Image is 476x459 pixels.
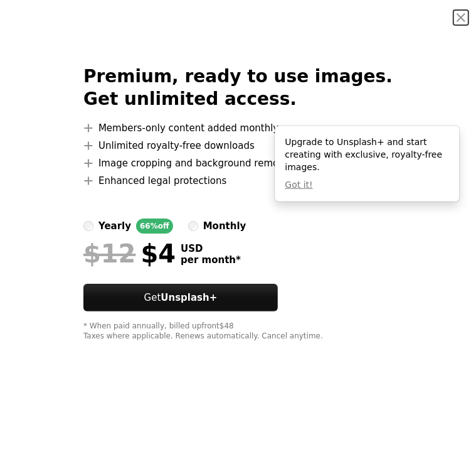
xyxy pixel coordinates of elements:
span: USD [181,243,241,254]
div: Upgrade to Unsplash+ and start creating with exclusive, royalty-free images. [275,126,459,202]
button: Got it! [285,179,312,192]
div: monthly [203,219,246,234]
span: $12 [83,239,136,269]
button: GetUnsplash+ [83,284,278,311]
div: yearly [98,219,131,234]
div: * When paid annually, billed upfront $48 Taxes where applicable. Renews automatically. Cancel any... [83,321,393,342]
strong: Unsplash+ [161,292,217,303]
h2: Premium, ready to use images. Get unlimited access. [83,65,393,111]
div: $4 [83,239,176,269]
li: Unlimited royalty-free downloads [83,138,393,153]
li: Enhanced legal protections [83,173,393,188]
input: yearly66%off [83,221,93,231]
input: monthly [188,221,198,231]
li: Image cropping and background removal [83,156,393,171]
div: 66% off [136,219,173,234]
span: per month * [181,254,241,266]
li: Members-only content added monthly [83,121,393,136]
